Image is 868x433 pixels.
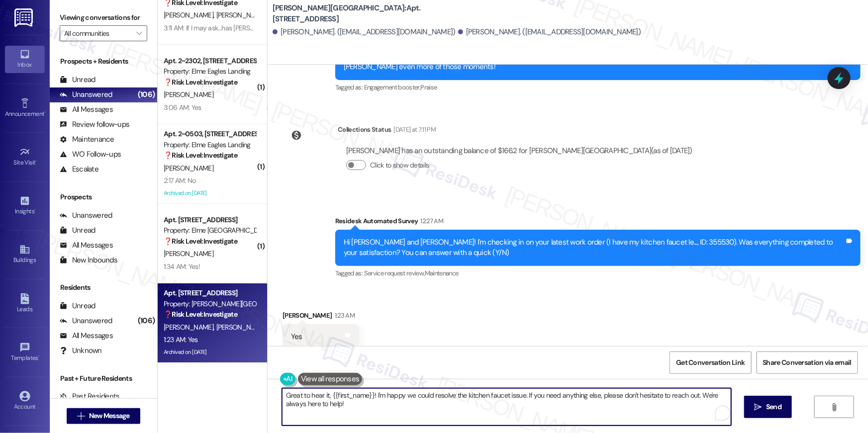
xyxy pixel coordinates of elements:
span: • [38,353,40,360]
div: Residents [50,282,157,293]
button: Get Conversation Link [670,351,751,374]
div: [DATE] at 7:11 PM [391,124,436,135]
div: Collections Status [338,124,391,135]
strong: ❓ Risk Level: Investigate [164,237,237,246]
a: Inbox [5,46,45,73]
div: [PERSON_NAME] [283,310,359,324]
span: [PERSON_NAME] [164,164,213,173]
div: Apt. 2~0503, [STREET_ADDRESS] [164,129,256,139]
div: Past Residents [60,391,120,402]
div: 3:11 AM: If I may ask...has [PERSON_NAME] lived up to your expectations? [164,23,372,32]
div: Apt. [STREET_ADDRESS] [164,215,256,225]
span: Service request review , [364,269,425,277]
button: New Message [67,408,140,424]
div: Yes [291,332,302,342]
div: [PERSON_NAME]. ([EMAIL_ADDRESS][DOMAIN_NAME]) [458,27,641,37]
div: All Messages [60,240,113,251]
span: [PERSON_NAME] [164,90,213,99]
div: [PERSON_NAME] has an outstanding balance of $166.2 for [PERSON_NAME][GEOGRAPHIC_DATA] (as of [DATE]) [346,146,692,156]
div: Prospects + Residents [50,56,157,67]
span: • [34,206,36,213]
div: Property: Elme Eagles Landing [164,140,256,150]
span: • [44,109,46,116]
span: Get Conversation Link [676,357,745,368]
button: Share Conversation via email [757,351,858,374]
div: Unread [60,75,96,85]
div: (106) [135,313,157,329]
img: ResiDesk Logo [14,8,35,27]
input: All communities [64,25,131,41]
strong: ❓ Risk Level: Investigate [164,78,237,87]
a: Leads [5,290,45,317]
strong: ❓ Risk Level: Investigate [164,151,237,160]
span: • [36,158,37,165]
div: 3:06 AM: Yes [164,103,201,112]
span: [PERSON_NAME] [164,323,216,332]
div: Apt. 2~2302, [STREET_ADDRESS] [164,56,256,66]
div: Maintenance [60,134,114,145]
div: Review follow-ups [60,119,129,130]
span: [PERSON_NAME] [216,323,266,332]
b: [PERSON_NAME][GEOGRAPHIC_DATA]: Apt. [STREET_ADDRESS] [273,3,472,24]
div: Unanswered [60,89,112,100]
span: Engagement booster , [364,83,421,91]
i:  [755,403,762,411]
textarea: To enrich screen reader interactions, please activate Accessibility in Grammarly extension settings [282,388,731,426]
div: 1:34 AM: Yes! [164,262,200,271]
div: Property: [PERSON_NAME][GEOGRAPHIC_DATA] [164,299,256,309]
a: Insights • [5,192,45,219]
div: Unanswered [60,210,112,221]
div: Residesk Automated Survey [335,216,861,230]
i:  [77,412,85,420]
div: Archived on [DATE] [163,187,257,199]
div: Past + Future Residents [50,373,157,384]
div: Escalate [60,164,98,174]
div: Property: Elme Eagles Landing [164,66,256,77]
div: Tagged as: [335,266,861,280]
label: Viewing conversations for [60,10,147,25]
div: All Messages [60,331,113,341]
div: Hi [PERSON_NAME] and [PERSON_NAME]! I'm checking in on your latest work order (I have my kitchen ... [344,237,845,259]
i:  [831,403,838,411]
div: [PERSON_NAME]. ([EMAIL_ADDRESS][DOMAIN_NAME]) [273,27,456,37]
div: New Inbounds [60,255,117,265]
div: Tagged as: [335,80,861,94]
a: Templates • [5,339,45,366]
span: Send [766,402,781,412]
div: (106) [135,87,157,102]
strong: ❓ Risk Level: Investigate [164,310,237,319]
div: 1:23 AM [332,310,355,321]
div: Unanswered [60,316,112,326]
a: Buildings [5,241,45,268]
div: Archived on [DATE] [163,346,257,358]
span: New Message [89,411,130,421]
span: Praise [420,83,437,91]
div: Unknown [60,346,102,356]
span: [PERSON_NAME] [164,10,216,19]
div: 12:27 AM [418,216,444,226]
div: 1:23 AM: Yes [164,335,198,344]
button: Send [744,396,792,418]
i:  [136,29,142,37]
a: Site Visit • [5,144,45,171]
div: WO Follow-ups [60,149,121,160]
div: Unread [60,301,96,311]
div: Unread [60,225,96,236]
a: Account [5,388,45,415]
span: [PERSON_NAME] [164,249,213,258]
div: Prospects [50,192,157,202]
span: Share Conversation via email [763,357,852,368]
div: 2:17 AM: No [164,176,195,185]
div: Property: Elme [GEOGRAPHIC_DATA] [164,225,256,236]
div: Apt. [STREET_ADDRESS] [164,288,256,298]
span: Maintenance [425,269,459,277]
label: Click to show details [370,160,429,171]
span: [PERSON_NAME] [216,10,266,19]
div: All Messages [60,104,113,115]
